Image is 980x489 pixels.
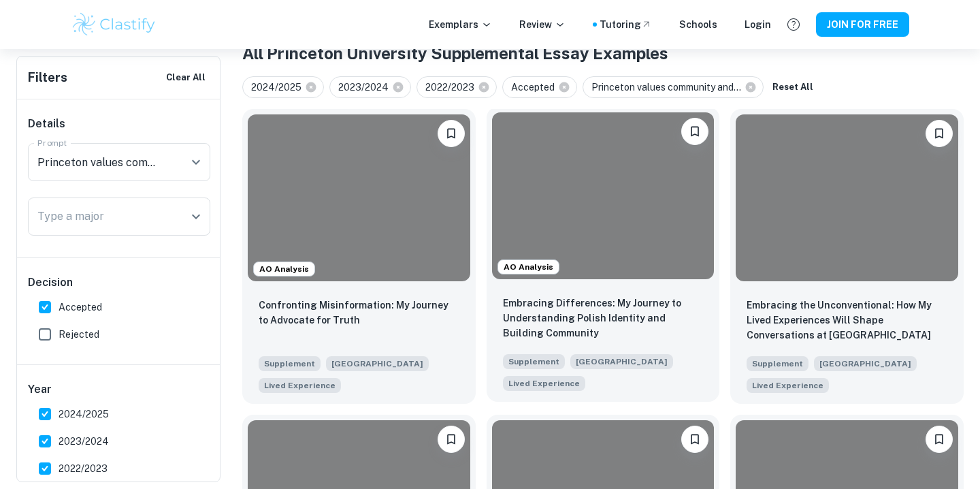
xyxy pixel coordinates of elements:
[747,377,829,393] span: Princeton values community and encourages students, faculty, staff and leadership to engage in re...
[59,461,108,476] span: 2022/2023
[416,76,497,98] div: 2022/2023
[28,68,67,87] h6: Filters
[254,263,314,275] span: AO Analysis
[926,426,953,453] button: Please log in to bookmark exemplars
[508,377,580,390] span: Lived Experience
[600,17,652,32] a: Tutoring
[429,17,492,32] p: Exemplars
[242,41,964,65] h1: All Princeton University Supplemental Essay Examples
[438,426,465,453] button: Please log in to bookmark exemplars
[186,153,206,172] button: Open
[28,274,210,291] h6: Decision
[511,80,561,95] span: Accepted
[926,120,953,147] button: Please log in to bookmark exemplars
[242,76,324,98] div: 2024/2025
[747,298,947,343] p: Embracing the Unconventional: How My Lived Experiences Will Shape Conversations at Princeton
[329,76,411,98] div: 2023/2024
[59,434,109,449] span: 2023/2024
[503,375,585,391] span: Princeton values community and encourages students, faculty, staff and leadership to engage in re...
[264,379,336,392] span: Lived Experience
[71,11,157,38] img: Clastify logo
[752,379,823,392] span: Lived Experience
[163,67,209,88] button: Clear All
[747,356,808,371] span: Supplement
[425,80,480,95] span: 2022/2023
[338,80,395,95] span: 2023/2024
[326,356,429,371] span: [GEOGRAPHIC_DATA]
[259,356,321,371] span: Supplement
[769,77,817,97] button: Reset All
[186,207,206,226] button: Open
[745,17,771,32] a: Login
[570,354,673,369] span: [GEOGRAPHIC_DATA]
[583,76,764,98] div: Princeton values community and...
[679,17,717,32] a: Schools
[503,296,704,341] p: Embracing Differences: My Journey to Understanding Polish Identity and Building Community
[681,118,708,145] button: Please log in to bookmark exemplars
[814,356,917,371] span: [GEOGRAPHIC_DATA]
[503,354,565,369] span: Supplement
[28,381,210,398] h6: Year
[730,109,964,404] a: Please log in to bookmark exemplarsEmbracing the Unconventional: How My Lived Experiences Will Sh...
[681,426,708,453] button: Please log in to bookmark exemplars
[59,300,102,315] span: Accepted
[816,12,909,37] button: JOIN FOR FREE
[782,13,805,36] button: Help and Feedback
[251,80,308,95] span: 2024/2025
[37,137,67,148] label: Prompt
[259,377,341,393] span: Princeton values community and encourages students, faculty, staff and leadership to engage in re...
[519,17,566,32] p: Review
[498,261,559,273] span: AO Analysis
[242,109,476,404] a: AO AnalysisPlease log in to bookmark exemplarsConfronting Misinformation: My Journey to Advocate ...
[438,120,465,147] button: Please log in to bookmark exemplars
[259,298,459,328] p: Confronting Misinformation: My Journey to Advocate for Truth
[591,80,747,95] span: Princeton values community and...
[59,407,109,422] span: 2024/2025
[502,76,577,98] div: Accepted
[487,109,720,404] a: AO AnalysisPlease log in to bookmark exemplarsEmbracing Differences: My Journey to Understanding ...
[59,327,99,342] span: Rejected
[28,116,210,132] h6: Details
